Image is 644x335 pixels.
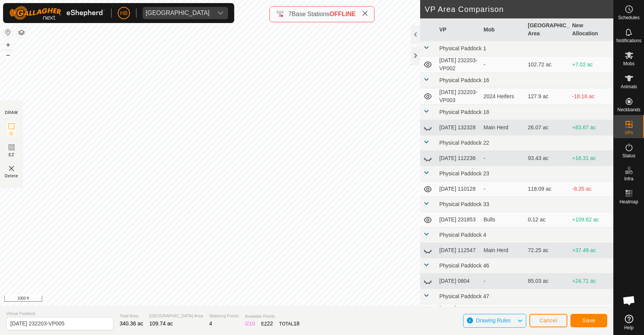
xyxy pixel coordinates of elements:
span: Heatmap [619,200,638,204]
span: Save [582,317,595,323]
div: Main Herd [484,246,522,254]
td: [DATE] 112547 [436,243,481,258]
th: [GEOGRAPHIC_DATA] Area [525,18,569,41]
td: 26.07 ac [525,120,569,135]
td: 102.72 ac [525,56,569,73]
button: + [3,40,13,50]
td: [DATE] 132328 [436,120,481,135]
a: Help [614,312,644,333]
td: [DATE] 105726 - COPY-VP014 [436,304,481,321]
th: New Allocation [569,18,614,41]
span: 18 [294,320,300,327]
td: -8.35 ac [569,182,614,197]
td: +23.1 ac [569,304,614,321]
span: Status [622,153,635,158]
div: IZ [245,320,255,328]
span: Total Area [120,313,143,319]
td: 93.43 ac [525,151,569,166]
span: Physical Paddock 23 [439,170,489,177]
td: +7.02 ac [569,56,614,73]
span: 340.36 ac [120,320,143,327]
span: Drawing Rules [476,317,511,323]
span: Physical Paddock 16 [439,77,489,83]
span: Physical Paddock 33 [439,201,489,207]
div: dropdown trigger [213,7,228,19]
span: Help [624,325,634,330]
button: Map Layers [17,28,26,37]
td: 118.09 ac [525,182,569,197]
div: Main Herd [484,124,522,132]
span: Base Stations [292,11,330,17]
div: Open chat [618,289,641,312]
span: Mobs [623,61,634,66]
span: HB [120,9,127,17]
span: Physical Paddock 47 [439,293,489,299]
span: Physical Paddock 18 [439,109,489,115]
span: 10 [249,320,255,327]
div: [GEOGRAPHIC_DATA] [146,10,210,16]
span: Physical Paddock 4 [439,232,486,238]
span: Visnaga Ranch [143,7,213,19]
span: IZ [10,131,14,137]
button: Save [570,314,607,327]
td: +16.31 ac [569,151,614,166]
td: [DATE] 110128 [436,182,481,197]
div: EZ [261,320,273,328]
td: [DATE] 232203-VP003 [436,88,481,105]
td: +109.62 ac [569,212,614,228]
span: Physical Paddock 22 [439,140,489,146]
span: Neckbands [617,107,640,112]
button: – [3,50,13,59]
span: OFFLINE [330,11,356,17]
span: Animals [621,84,637,89]
div: - [484,154,522,162]
span: Virtual Paddock [6,310,113,317]
span: Physical Paddock 46 [439,262,489,269]
span: Available Points [245,313,299,320]
span: 22 [267,320,273,327]
div: Bulls [484,216,522,224]
a: Contact Us [314,296,337,303]
td: 86.64 ac [525,304,569,321]
td: [DATE] 112236 [436,151,481,166]
span: Schedules [618,15,639,20]
span: Infra [624,177,633,181]
span: Physical Paddock 1 [439,45,486,51]
a: Privacy Policy [276,296,305,303]
div: - [484,61,522,69]
button: Cancel [529,314,567,327]
div: TOTAL [279,320,299,328]
td: +37.49 ac [569,243,614,258]
img: Gallagher Logo [9,6,105,20]
span: 7 [288,11,292,17]
span: Cancel [539,317,557,323]
td: +83.67 ac [569,120,614,135]
h2: VP Area Comparison [425,5,613,14]
span: VPs [624,130,633,135]
span: Watering Points [209,313,239,319]
span: Delete [5,173,18,179]
span: 4 [209,320,212,327]
span: 109.74 ac [149,320,173,327]
td: -18.16 ac [569,88,614,105]
img: VP [7,164,16,173]
td: [DATE] 232203-VP002 [436,56,481,73]
th: Mob [481,18,525,41]
div: - [484,277,522,285]
th: VP [436,18,481,41]
div: DRAW [5,110,18,116]
div: 2024 Heifers [484,92,522,101]
button: Reset Map [3,28,13,37]
td: [DATE] 0804 [436,274,481,289]
td: [DATE] 231853 [436,212,481,228]
span: [GEOGRAPHIC_DATA] Area [149,313,203,319]
td: 0.12 ac [525,212,569,228]
div: - [484,185,522,193]
span: EZ [9,152,15,158]
td: 85.03 ac [525,274,569,289]
td: 72.25 ac [525,243,569,258]
span: Notifications [616,38,641,43]
td: +24.71 ac [569,274,614,289]
td: 127.9 ac [525,88,569,105]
